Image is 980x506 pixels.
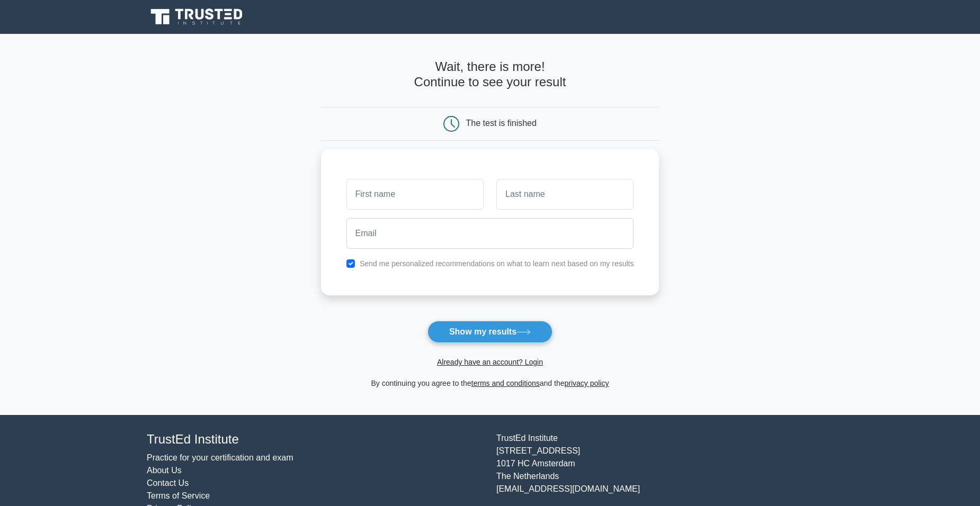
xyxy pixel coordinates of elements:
a: Practice for your certification and exam [147,453,293,462]
a: About Us [147,466,182,475]
input: Last name [496,179,634,210]
input: Email [346,218,634,249]
a: terms and conditions [471,379,540,387]
a: privacy policy [565,379,609,387]
div: The test is finished [466,119,537,128]
h4: Wait, there is more! Continue to see your result [321,59,660,90]
a: Already have an account? Login [437,358,543,366]
a: Contact Us [147,478,189,487]
a: Terms of Service [147,491,210,500]
div: By continuing you agree to the and the [315,377,666,390]
input: First name [346,179,484,210]
h4: TrustEd Institute [147,432,484,447]
label: Send me personalized recommendations on what to learn next based on my results [360,259,634,268]
button: Show my results [427,321,553,343]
